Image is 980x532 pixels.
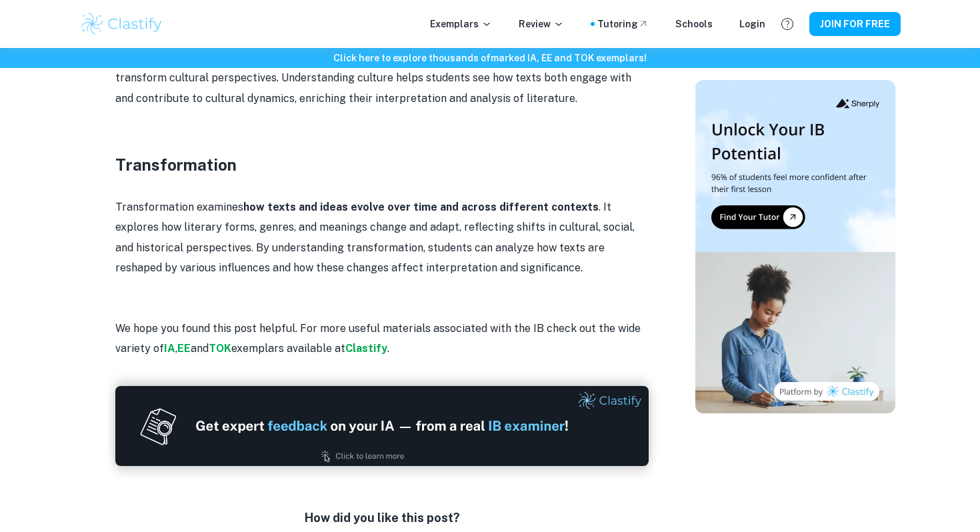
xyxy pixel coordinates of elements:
[776,13,799,35] button: Help and Feedback
[209,342,231,355] a: TOK
[164,342,175,355] a: IA
[345,342,387,355] a: Clastify
[597,17,649,31] a: Tutoring
[675,17,713,31] a: Schools
[115,153,649,177] h3: Transformation
[115,319,649,359] p: We hope you found this post helpful. For more useful materials associated with the IB check out t...
[115,197,649,279] p: Transformation examines . It explores how literary forms, genres, and meanings change and adapt, ...
[809,12,901,36] button: JOIN FOR FREE
[79,11,164,37] img: Clastify logo
[177,342,191,355] a: EE
[243,201,599,213] strong: how texts and ideas evolve over time and across different contexts
[739,17,765,31] a: Login
[305,509,460,527] h6: How did you like this post?
[430,17,492,31] p: Exemplars
[3,51,977,65] h6: Click here to explore thousands of marked IA, EE and TOK exemplars !
[115,386,649,466] img: Ad
[695,80,895,413] img: Thumbnail
[519,17,564,31] p: Review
